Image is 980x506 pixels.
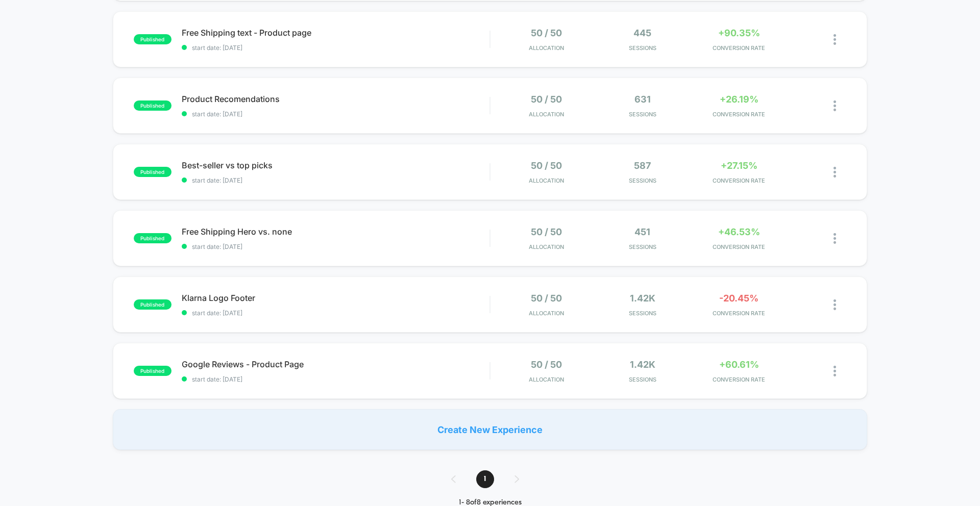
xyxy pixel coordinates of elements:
[182,160,489,170] span: Best-seller vs top picks
[597,44,689,52] span: Sessions
[182,110,489,118] span: start date: [DATE]
[531,94,562,105] span: 50 / 50
[182,94,489,104] span: Product Recomendations
[113,409,867,450] div: Create New Experience
[834,233,836,244] img: close
[693,177,785,184] span: CONVERSION RATE
[597,111,689,118] span: Sessions
[834,34,836,45] img: close
[531,293,562,303] span: 50 / 50
[633,28,651,38] span: 445
[134,167,171,177] span: published
[718,226,760,237] span: +46.53%
[834,299,836,310] img: close
[597,243,689,250] span: Sessions
[238,129,262,153] button: Play, NEW DEMO 2025-VEED.mp4
[630,359,655,370] span: 1.42k
[634,160,651,171] span: 587
[834,366,836,376] img: close
[531,226,562,237] span: 50 / 50
[182,44,489,52] span: start date: [DATE]
[134,100,171,111] span: published
[529,177,564,184] span: Allocation
[834,167,836,178] img: close
[693,44,785,52] span: CONVERSION RATE
[531,359,562,370] span: 50 / 50
[597,376,689,383] span: Sessions
[182,243,489,250] span: start date: [DATE]
[426,263,457,273] input: Volume
[182,375,489,383] span: start date: [DATE]
[719,293,758,303] span: -20.45%
[693,111,785,118] span: CONVERSION RATE
[182,176,489,184] span: start date: [DATE]
[634,94,651,105] span: 631
[597,310,689,317] span: Sessions
[134,299,171,310] span: published
[529,44,564,52] span: Allocation
[529,376,564,383] span: Allocation
[182,359,489,369] span: Google Reviews - Product Page
[8,246,494,256] input: Seek
[693,376,785,383] span: CONVERSION RATE
[379,262,406,273] div: Duration
[182,293,489,303] span: Klarna Logo Footer
[531,28,562,38] span: 50 / 50
[134,34,171,44] span: published
[529,111,564,118] span: Allocation
[182,226,489,237] span: Free Shipping Hero vs. none
[720,94,758,105] span: +26.19%
[634,226,650,237] span: 451
[529,243,564,250] span: Allocation
[134,233,171,243] span: published
[182,28,489,38] span: Free Shipping text - Product page
[630,293,655,303] span: 1.42k
[719,359,759,370] span: +60.61%
[354,262,378,273] div: Current time
[597,177,689,184] span: Sessions
[134,366,171,376] span: published
[693,310,785,317] span: CONVERSION RATE
[693,243,785,250] span: CONVERSION RATE
[5,260,21,276] button: Play, NEW DEMO 2025-VEED.mp4
[834,100,836,111] img: close
[531,160,562,171] span: 50 / 50
[182,309,489,317] span: start date: [DATE]
[718,28,760,38] span: +90.35%
[529,310,564,317] span: Allocation
[721,160,757,171] span: +27.15%
[476,470,494,488] span: 1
